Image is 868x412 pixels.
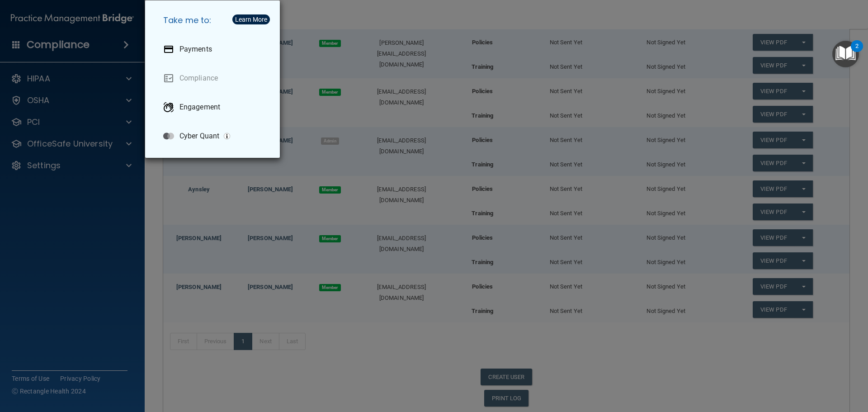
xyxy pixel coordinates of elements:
[832,41,859,67] button: Open Resource Center, 2 new notifications
[855,46,859,58] div: 2
[156,123,273,149] a: Cyber Quant
[232,14,270,24] button: Learn More
[156,8,273,33] h5: Take me to:
[179,103,220,112] p: Engagement
[156,37,273,62] a: Payments
[179,132,219,141] p: Cyber Quant
[156,66,273,91] a: Compliance
[156,95,273,120] a: Engagement
[179,45,212,54] p: Payments
[235,16,267,23] div: Learn More
[712,348,857,384] iframe: Drift Widget Chat Controller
